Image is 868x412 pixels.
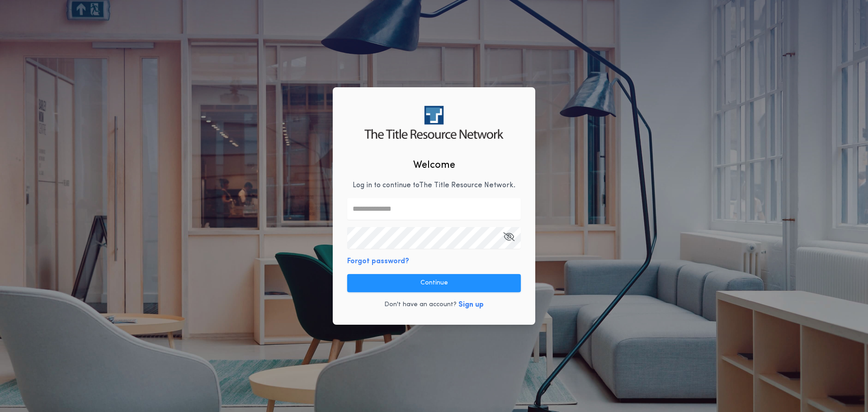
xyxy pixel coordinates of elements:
button: Continue [347,274,521,292]
h2: Welcome [413,158,455,173]
img: logo [364,106,503,139]
p: Log in to continue to The Title Resource Network . [353,180,515,191]
p: Don't have an account? [384,300,457,309]
button: Sign up [458,299,484,310]
button: Forgot password? [347,256,409,267]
